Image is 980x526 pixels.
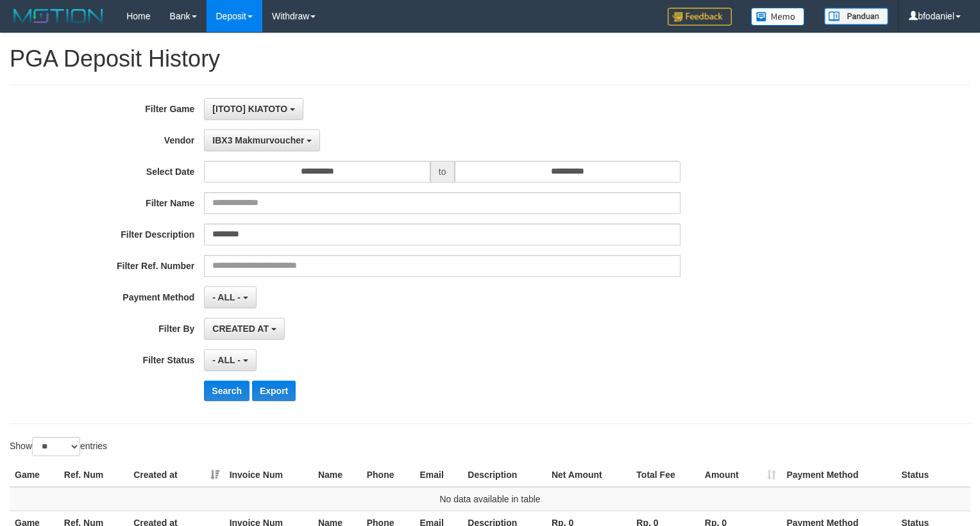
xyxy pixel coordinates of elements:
[204,98,303,120] button: [ITOTO] KIATOTO
[546,463,631,487] th: Net Amount
[362,463,415,487] th: Phone
[313,463,362,487] th: Name
[224,463,313,487] th: Invoice Num
[415,463,463,487] th: Email
[204,286,256,308] button: - ALL -
[10,6,107,26] img: MOTION_logo.png
[59,463,128,487] th: Ref. Num
[212,324,269,334] span: CREATED AT
[212,135,304,145] span: IBX3 Makmurvoucher
[10,437,107,456] label: Show entries
[204,381,249,401] button: Search
[32,437,80,456] select: Showentries
[751,8,805,26] img: Button%20Memo.svg
[462,463,546,487] th: Description
[204,349,256,371] button: - ALL -
[212,104,287,114] span: [ITOTO] KIATOTO
[896,463,970,487] th: Status
[10,463,59,487] th: Game
[824,8,888,25] img: panduan.png
[252,381,296,401] button: Export
[668,8,732,26] img: Feedback.jpg
[10,46,970,72] h1: PGA Deposit History
[700,463,782,487] th: Amount: activate to sort column ascending
[430,161,455,183] span: to
[204,318,285,340] button: CREATED AT
[212,355,241,365] span: - ALL -
[212,292,241,302] span: - ALL -
[631,463,699,487] th: Total Fee
[204,129,320,151] button: IBX3 Makmurvoucher
[128,463,224,487] th: Created at: activate to sort column ascending
[10,487,970,511] td: No data available in table
[781,463,896,487] th: Payment Method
